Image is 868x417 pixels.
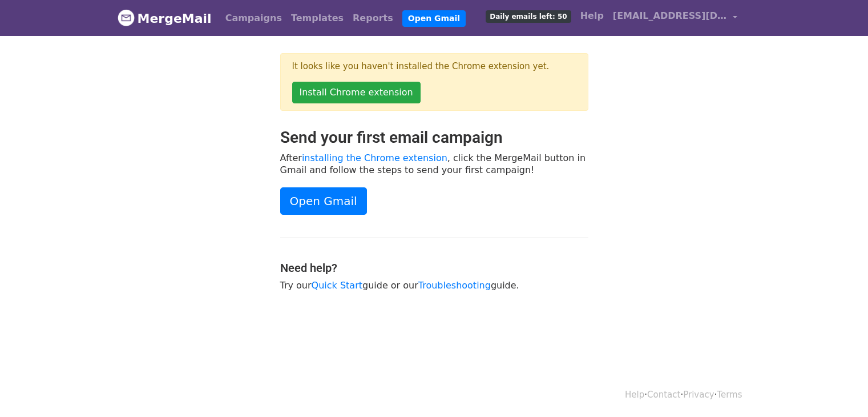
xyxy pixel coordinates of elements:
[613,9,727,23] span: [EMAIL_ADDRESS][DOMAIN_NAME]
[418,280,491,291] a: Troubleshooting
[280,152,588,176] p: After , click the MergeMail button in Gmail and follow the steps to send your first campaign!
[348,7,398,30] a: Reports
[118,9,135,26] img: MergeMail logo
[292,82,421,103] a: Install Chrome extension
[647,390,680,400] a: Contact
[312,280,362,291] a: Quick Start
[608,5,742,31] a: [EMAIL_ADDRESS][DOMAIN_NAME]
[402,10,466,27] a: Open Gmail
[625,390,644,400] a: Help
[576,5,608,27] a: Help
[280,187,367,215] a: Open Gmail
[118,6,212,30] a: MergeMail
[280,261,588,275] h4: Need help?
[286,7,348,30] a: Templates
[717,390,742,400] a: Terms
[481,5,575,27] a: Daily emails left: 50
[280,128,588,147] h2: Send your first email campaign
[683,390,714,400] a: Privacy
[280,279,588,291] p: Try our guide or our guide.
[292,61,576,73] p: It looks like you haven't installed the Chrome extension yet.
[221,7,286,30] a: Campaigns
[302,153,447,163] a: installing the Chrome extension
[486,10,571,23] span: Daily emails left: 50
